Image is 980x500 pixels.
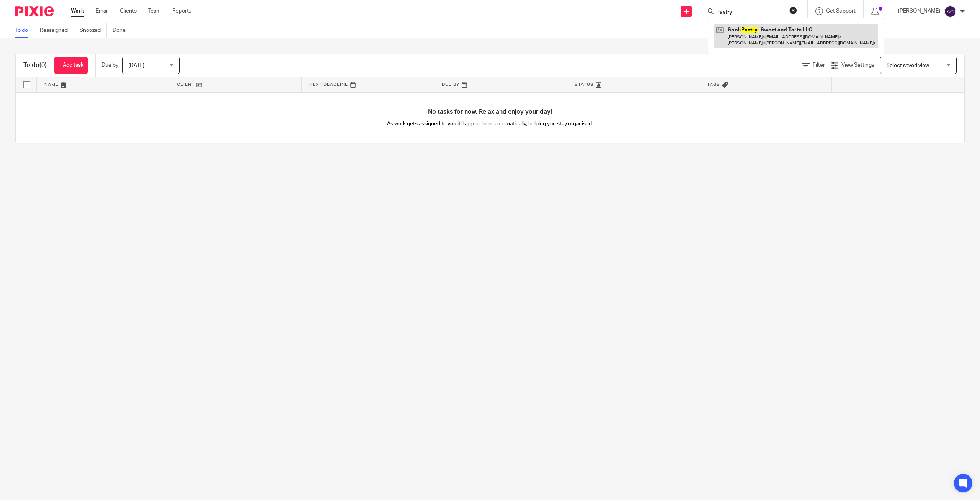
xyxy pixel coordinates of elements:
[113,23,131,38] a: Done
[40,23,74,38] a: Reassigned
[707,82,720,87] span: Tags
[120,7,137,15] a: Clients
[148,7,161,15] a: Team
[101,61,118,69] p: Due by
[826,8,856,14] span: Get Support
[23,61,47,69] h1: To do
[39,62,47,68] span: (0)
[898,7,940,15] p: [PERSON_NAME]
[886,63,929,68] span: Select saved view
[253,120,727,128] p: As work gets assigned to you it'll appear here automatically, helping you stay organised.
[789,7,797,14] button: Clear
[128,63,144,68] span: [DATE]
[96,7,108,15] a: Email
[15,23,34,38] a: To do
[813,62,825,68] span: Filter
[715,9,784,16] input: Search
[54,57,88,74] a: + Add task
[841,62,874,68] span: View Settings
[15,6,54,16] img: Pixie
[16,108,964,116] h4: No tasks for now. Relax and enjoy your day!
[944,5,956,18] img: svg%3E
[80,23,107,38] a: Snoozed
[71,7,84,15] a: Work
[172,7,191,15] a: Reports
